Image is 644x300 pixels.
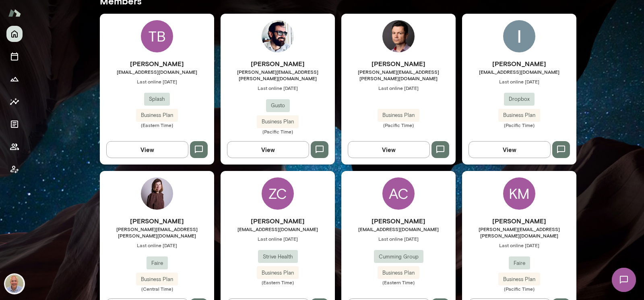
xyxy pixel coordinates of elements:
img: Jonathan Joyner [262,20,294,52]
h6: [PERSON_NAME] [221,59,335,69]
img: Marc Friedman [5,274,24,294]
span: Business Plan [136,275,178,283]
h6: [PERSON_NAME] [462,59,576,69]
span: Business Plan [257,269,299,277]
span: [PERSON_NAME][EMAIL_ADDRESS][PERSON_NAME][DOMAIN_NAME] [221,69,335,81]
button: View [348,141,430,158]
span: Business Plan [378,111,419,119]
span: Gusto [266,102,290,110]
span: [PERSON_NAME][EMAIL_ADDRESS][PERSON_NAME][DOMAIN_NAME] [462,226,576,239]
span: (Pacific Time) [221,128,335,135]
span: Cumming Group [374,253,423,261]
div: AC [382,177,415,210]
h6: [PERSON_NAME] [100,59,214,69]
button: View [469,141,551,158]
span: Last online [DATE] [462,78,576,85]
button: Members [6,139,23,155]
button: Client app [6,161,23,177]
span: [EMAIL_ADDRESS][DOMAIN_NAME] [341,226,456,232]
div: ZC [262,177,294,210]
span: Last online [DATE] [462,242,576,248]
span: [EMAIL_ADDRESS][DOMAIN_NAME] [221,226,335,232]
span: [PERSON_NAME][EMAIL_ADDRESS][PERSON_NAME][DOMAIN_NAME] [341,69,456,81]
button: Documents [6,116,23,132]
span: [PERSON_NAME][EMAIL_ADDRESS][PERSON_NAME][DOMAIN_NAME] [100,226,214,239]
img: Mento [8,5,21,21]
h6: [PERSON_NAME] [221,216,335,226]
img: Ishaan Gupta [503,20,535,52]
span: Business Plan [498,111,540,119]
button: View [106,141,188,158]
span: (Central Time) [100,285,214,292]
span: Splash [144,95,170,103]
button: Sessions [6,48,23,65]
span: Business Plan [136,111,178,119]
span: Dropbox [504,95,535,103]
div: KM [503,177,535,210]
button: Insights [6,94,23,110]
span: Strive Health [258,253,298,261]
span: [EMAIL_ADDRESS][DOMAIN_NAME] [462,69,576,75]
img: Senad Mustafic [382,20,415,52]
button: Growth Plan [6,71,23,87]
span: Business Plan [378,269,419,277]
span: (Eastern Time) [341,279,456,285]
span: Last online [DATE] [341,85,456,91]
button: View [227,141,309,158]
span: Business Plan [498,275,540,283]
span: Last online [DATE] [341,235,456,242]
span: Last online [DATE] [221,85,335,91]
span: (Pacific Time) [341,122,456,128]
button: Home [6,26,23,42]
img: Kristina Popova-Boasso [141,177,173,210]
span: (Pacific Time) [462,122,576,128]
span: Last online [DATE] [100,78,214,85]
span: Business Plan [257,118,299,126]
span: Faire [509,259,530,267]
span: Last online [DATE] [100,242,214,248]
h6: [PERSON_NAME] [100,216,214,226]
span: (Pacific Time) [462,285,576,292]
span: (Eastern Time) [221,279,335,285]
span: Faire [147,259,168,267]
div: TB [141,20,173,52]
span: [EMAIL_ADDRESS][DOMAIN_NAME] [100,69,214,75]
h6: [PERSON_NAME] [341,59,456,69]
h6: [PERSON_NAME] [462,216,576,226]
span: Last online [DATE] [221,235,335,242]
span: (Eastern Time) [100,122,214,128]
h6: [PERSON_NAME] [341,216,456,226]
